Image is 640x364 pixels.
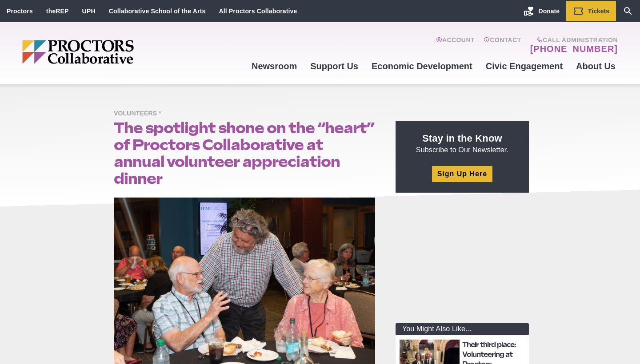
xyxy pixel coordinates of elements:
h1: The spotlight shone on the “heart” of Proctors Collaborative at annual volunteer appreciation dinner [114,119,375,187]
a: Donate [517,1,566,21]
a: theREP [46,8,69,15]
a: Proctors [7,8,33,15]
img: Proctors logo [22,40,202,64]
span: Donate [539,8,560,15]
a: [PHONE_NUMBER] [530,44,618,54]
a: Collaborative School of the Arts [109,8,206,15]
a: About Us [569,54,622,78]
strong: Stay in the Know [422,133,502,144]
iframe: Advertisement [396,203,529,314]
a: Economic Development [365,54,479,78]
p: Subscribe to Our Newsletter. [406,132,518,155]
a: Newsroom [245,54,304,78]
a: UPH [82,8,96,15]
a: Tickets [566,1,616,21]
a: Search [616,1,640,21]
div: You Might Also Like... [396,323,529,335]
a: All Proctors Collaborative [219,8,297,15]
a: Civic Engagement [479,54,569,78]
span: Call Administration [528,36,618,44]
span: Tickets [588,8,609,15]
a: Sign Up Here [432,166,492,182]
a: Account [436,36,475,54]
a: Volunteers * [114,109,166,117]
a: Contact [484,36,521,54]
span: Volunteers * [114,108,166,119]
a: Support Us [304,54,365,78]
